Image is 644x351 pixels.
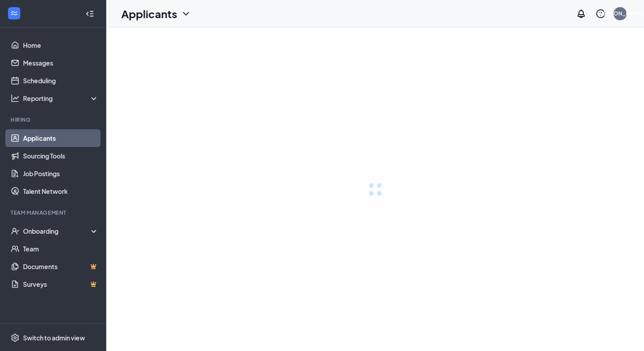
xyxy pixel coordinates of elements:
[23,72,99,89] a: Scheduling
[121,6,177,21] h1: Applicants
[23,54,99,72] a: Messages
[11,94,19,103] svg: Analysis
[598,10,643,17] div: [PERSON_NAME]
[10,9,19,18] svg: WorkstreamLogo
[181,8,191,19] svg: ChevronDown
[23,275,99,293] a: SurveysCrown
[11,116,97,123] div: Hiring
[11,333,19,342] svg: Settings
[23,227,99,235] div: Onboarding
[595,8,606,19] svg: QuestionInfo
[23,165,99,182] a: Job Postings
[23,182,99,200] a: Talent Network
[11,227,19,235] svg: UserCheck
[11,209,97,216] div: Team Management
[23,147,99,165] a: Sourcing Tools
[23,94,99,103] div: Reporting
[85,9,94,18] svg: Collapse
[23,129,99,147] a: Applicants
[23,258,99,275] a: DocumentsCrown
[576,8,586,19] svg: Notifications
[23,333,85,342] div: Switch to admin view
[23,36,99,54] a: Home
[23,240,99,258] a: Team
